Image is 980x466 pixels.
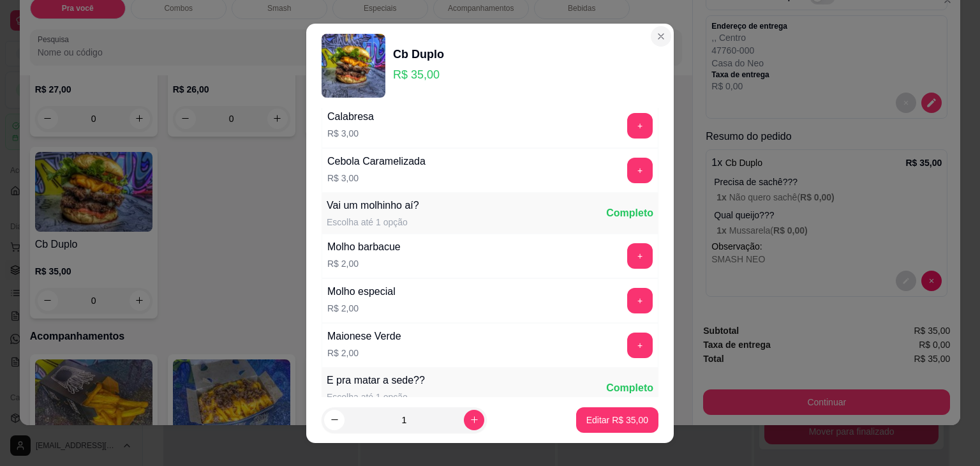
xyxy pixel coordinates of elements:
[327,329,401,344] div: Maionese Verde
[327,216,419,229] div: Escolha até 1 opção
[393,66,444,84] p: R$ 35,00
[464,410,484,430] button: increase-product-quantity
[327,198,419,213] div: Vai um molhinho aí?
[586,414,648,426] p: Editar R$ 35,00
[327,127,374,140] p: R$ 3,00
[327,391,425,403] div: Escolha até 1 opção
[327,257,401,270] p: R$ 2,00
[324,410,345,430] button: decrease-product-quantity
[576,407,658,433] button: Editar R$ 35,00
[627,113,653,139] button: add
[627,333,653,358] button: add
[327,373,425,388] div: E pra matar a sede??
[651,26,671,47] button: Close
[627,243,653,269] button: add
[327,172,426,184] p: R$ 3,00
[322,34,385,98] img: product-image
[327,284,396,299] div: Molho especial
[327,302,396,315] p: R$ 2,00
[627,158,653,183] button: add
[327,154,426,169] div: Cebola Caramelizada
[606,206,653,221] div: Completo
[327,109,374,124] div: Calabresa
[606,380,653,396] div: Completo
[327,239,401,255] div: Molho barbacue
[327,347,401,359] p: R$ 2,00
[627,288,653,313] button: add
[393,45,444,63] div: Cb Duplo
